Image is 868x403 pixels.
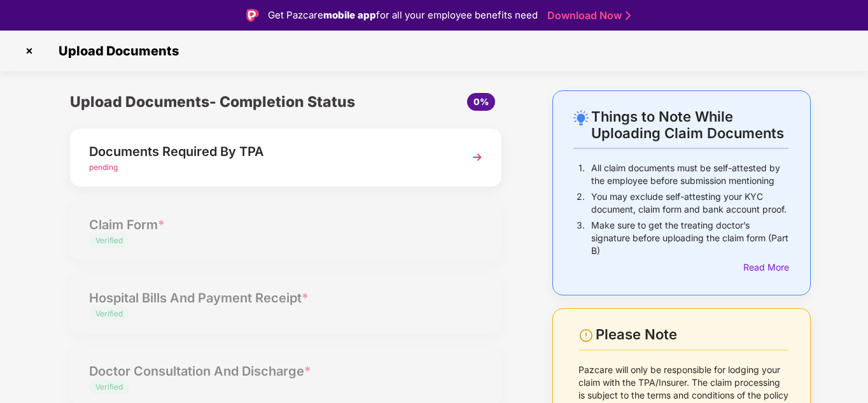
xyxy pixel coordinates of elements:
[46,43,185,59] span: Upload Documents
[626,9,631,22] img: Stroke
[578,162,585,187] p: 1.
[577,190,585,216] p: 2.
[89,162,118,172] span: pending
[573,110,589,125] img: svg+xml;base64,PHN2ZyB4bWxucz0iaHR0cDovL3d3dy53My5vcmcvMjAwMC9zdmciIHdpZHRoPSIyNC4wOTMiIGhlaWdodD...
[19,41,39,61] img: svg+xml;base64,PHN2ZyBpZD0iQ3Jvc3MtMzJ4MzIiIHhtbG5zPSJodHRwOi8vd3d3LnczLm9yZy8yMDAwL3N2ZyIgd2lkdG...
[591,190,788,216] p: You may exclude self-attesting your KYC document, claim form and bank account proof.
[743,260,788,274] div: Read More
[89,141,449,162] div: Documents Required By TPA
[466,146,489,169] img: svg+xml;base64,PHN2ZyBpZD0iTmV4dCIgeG1sbnM9Imh0dHA6Ly93d3cudzMub3JnLzIwMDAvc3ZnIiB3aWR0aD0iMzYiIG...
[578,328,594,343] img: svg+xml;base64,PHN2ZyBpZD0iV2FybmluZ18tXzI0eDI0IiBkYXRhLW5hbWU9Ildhcm5pbmcgLSAyNHgyNCIgeG1sbnM9Im...
[547,9,627,22] a: Download Now
[246,9,259,22] img: Logo
[70,90,358,113] div: Upload Documents- Completion Status
[591,162,788,187] p: All claim documents must be self-attested by the employee before submission mentioning
[323,9,376,21] strong: mobile app
[591,108,788,141] div: Things to Note While Uploading Claim Documents
[577,219,585,257] p: 3.
[268,8,538,23] div: Get Pazcare for all your employee benefits need
[596,326,788,343] div: Please Note
[591,219,788,257] p: Make sure to get the treating doctor’s signature before uploading the claim form (Part B)
[473,96,489,107] span: 0%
